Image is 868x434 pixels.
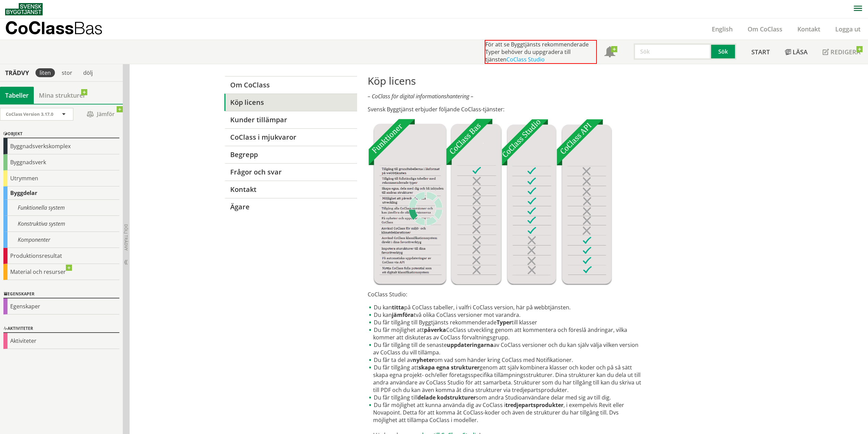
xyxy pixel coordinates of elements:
[368,75,644,87] h1: Köp licens
[3,138,119,154] div: Byggnadsverkskomplex
[224,94,357,111] a: Köp licens
[3,248,119,264] div: Produktionsresultat
[417,394,476,401] strong: delade kodstrukturer
[368,356,644,364] li: Du får ta del av om vad som händer kring CoClass med Notifikationer.
[830,48,860,56] span: Redigera
[505,401,563,409] strong: tredjepartsprodukter
[409,192,443,226] img: Laddar
[368,118,612,285] img: Tjnster-Tabell_CoClassBas-Studio-API2022-12-22.jpg
[828,25,868,33] a: Logga ut
[3,200,119,216] div: Funktionella system
[3,130,119,138] div: Objekt
[5,24,103,32] p: CoClass
[3,298,119,314] div: Egenskaper
[3,186,119,200] div: Byggdelar
[634,43,711,60] input: Sök
[604,47,615,58] span: Notifikationer
[392,304,404,311] strong: titta
[368,311,644,319] li: Du kan två olika CoClass versioner mot varandra.
[3,290,119,298] div: Egenskaper
[79,68,97,77] div: dölj
[368,341,644,356] li: Du får tillgång till de senaste av CoClass versioner och du kan själv välja vilken version av CoC...
[413,356,434,364] strong: nyheter
[744,40,777,64] a: Start
[6,111,53,117] span: CoClass Version 3.17.0
[224,111,357,128] a: Kunder tillämpar
[368,291,644,298] p: CoClass Studio:
[58,68,76,77] div: stor
[418,364,480,371] strong: skapa egna strukturer
[1,69,33,76] div: Trädvy
[711,43,736,60] button: Sök
[368,364,644,394] li: Du får tillgång att genom att själv kombinera klasser och koder och på så sätt skapa egna projekt...
[392,311,414,319] strong: jämföra
[224,76,357,94] a: Om CoClass
[368,106,644,113] p: Svensk Byggtjänst erbjuder följande CoClass-tjänster:
[751,48,770,56] span: Start
[485,40,597,64] div: För att se Byggtjänsts rekommenderade Typer behöver du uppgradera till tjänsten
[35,68,55,77] div: liten
[34,87,91,104] a: Mina strukturer
[3,216,119,232] div: Konstruktiva system
[497,319,512,326] strong: Typer
[80,108,121,120] span: Jämför
[3,333,119,349] div: Aktiviteter
[740,25,790,33] a: Om CoClass
[123,224,129,251] span: Dölj trädvy
[368,326,644,341] li: Du får möjlighet att CoClass utveckling genom att kommentera och föreslå ändringar, vilka kommer ...
[3,154,119,170] div: Byggnadsverk
[3,170,119,186] div: Utrymmen
[368,394,644,401] li: Du får tillgång till som andra Studioanvändare delar med sig av till dig.
[368,304,644,311] li: Du kan på CoClass tabeller, i valfri CoClass version, här på webbtjänsten.
[424,326,446,334] strong: påverka
[447,341,494,349] strong: uppdateringarna
[777,40,815,64] a: Läsa
[5,3,43,15] img: Svensk Byggtjänst
[224,146,357,163] a: Begrepp
[74,18,103,38] span: Bas
[506,56,545,63] a: CoClass Studio
[790,25,828,33] a: Kontakt
[704,25,740,33] a: English
[793,48,808,56] span: Läsa
[368,93,473,100] em: – CoClass för digital informationshantering –
[224,128,357,146] a: CoClass i mjukvaror
[368,319,644,326] li: Du får tillgång till Byggtjänsts rekommenderade till klasser
[224,198,357,215] a: Ägare
[815,40,868,64] a: Redigera
[3,264,119,280] div: Material och resurser
[224,163,357,181] a: Frågor och svar
[3,325,119,333] div: Aktiviteter
[224,181,357,198] a: Kontakt
[5,18,117,40] a: CoClassBas
[3,232,119,248] div: Komponenter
